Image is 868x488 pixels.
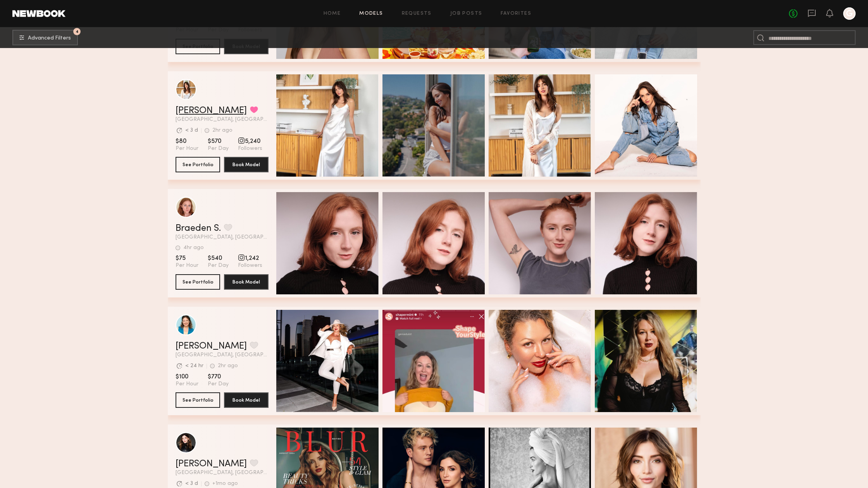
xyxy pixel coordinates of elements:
[208,381,229,388] span: Per Day
[176,373,198,381] span: $100
[324,11,341,16] a: Home
[359,11,383,16] a: Models
[224,274,269,290] button: Book Model
[630,123,677,130] span: Quick Preview
[176,137,198,145] span: $80
[185,481,198,486] div: < 3 d
[312,241,358,247] span: Quick Preview
[176,254,198,262] span: $75
[238,145,262,152] span: Followers
[450,11,482,16] a: Job Posts
[176,145,198,152] span: Per Hour
[176,235,269,240] span: [GEOGRAPHIC_DATA], [GEOGRAPHIC_DATA]
[630,358,677,365] span: Quick Preview
[312,123,358,130] span: Quick Preview
[176,157,220,172] button: See Portfolio
[176,459,247,469] a: [PERSON_NAME]
[76,30,79,33] span: 4
[524,358,571,365] span: Quick Preview
[212,128,232,133] div: 2hr ago
[312,476,358,483] span: Quick Preview
[176,106,247,115] a: [PERSON_NAME]
[418,123,465,130] span: Quick Preview
[176,262,198,269] span: Per Hour
[630,241,677,247] span: Quick Preview
[208,137,229,145] span: $570
[524,241,571,247] span: Quick Preview
[176,224,221,233] a: Braeden S.
[208,262,229,269] span: Per Day
[402,11,432,16] a: Requests
[208,145,229,152] span: Per Day
[212,481,238,486] div: +1mo ago
[224,392,269,408] button: Book Model
[418,358,465,365] span: Quick Preview
[183,245,204,251] div: 4hr ago
[208,254,229,262] span: $540
[238,254,262,262] span: 1,242
[312,358,358,365] span: Quick Preview
[208,373,229,381] span: $770
[176,392,220,408] button: See Portfolio
[28,36,71,41] span: Advanced Filters
[630,476,677,483] span: Quick Preview
[185,128,198,133] div: < 3 d
[843,7,856,20] a: G
[238,262,262,269] span: Followers
[176,117,269,122] span: [GEOGRAPHIC_DATA], [GEOGRAPHIC_DATA]
[185,363,203,369] div: < 24 hr
[418,476,465,483] span: Quick Preview
[524,123,571,130] span: Quick Preview
[176,342,247,351] a: [PERSON_NAME]
[218,363,238,369] div: 2hr ago
[238,137,262,145] span: 5,240
[418,241,465,247] span: Quick Preview
[524,476,571,483] span: Quick Preview
[224,157,269,172] button: Book Model
[12,30,78,45] button: 4Advanced Filters
[176,381,198,388] span: Per Hour
[176,274,220,290] button: See Portfolio
[176,352,269,358] span: [GEOGRAPHIC_DATA], [GEOGRAPHIC_DATA]
[501,11,531,16] a: Favorites
[176,470,269,476] span: [GEOGRAPHIC_DATA], [GEOGRAPHIC_DATA]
